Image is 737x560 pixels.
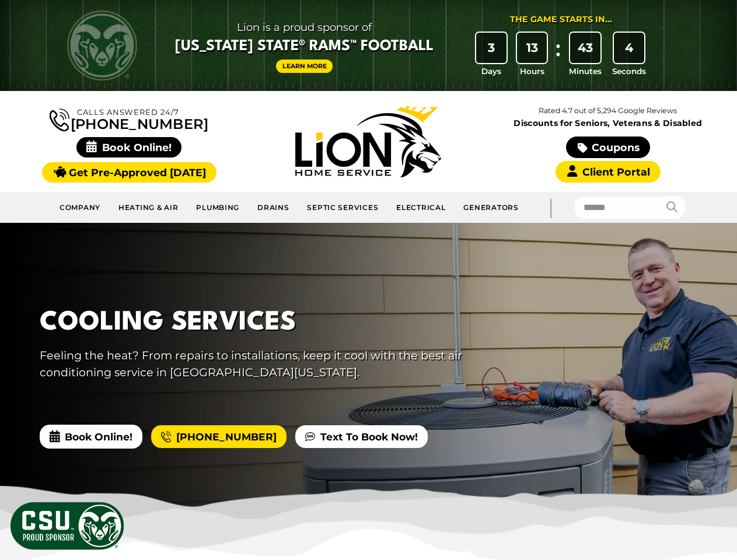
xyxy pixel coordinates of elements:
a: Generators [455,197,527,218]
p: Feeling the heat? From repairs to installations, keep it cool with the best air conditioning serv... [40,347,464,381]
div: 3 [476,33,507,63]
span: Discounts for Seniors, Veterans & Disabled [491,119,725,127]
a: Coupons [566,136,650,158]
a: Septic Services [298,197,387,218]
a: Client Portal [556,161,661,183]
p: Rated 4.7 out of 5,294 Google Reviews [488,104,728,117]
a: Drains [249,197,298,218]
a: [PHONE_NUMBER] [50,106,208,131]
img: Lion Home Service [295,106,441,177]
a: Text To Book Now! [295,425,428,449]
span: Seconds [612,65,646,77]
a: Electrical [387,197,455,218]
div: 13 [517,33,547,63]
span: Minutes [569,65,602,77]
div: | [528,192,574,223]
a: Heating & Air [110,197,187,218]
div: : [552,33,564,78]
a: Company [51,197,110,218]
a: Get Pre-Approved [DATE] [42,162,216,183]
span: Book Online! [40,425,142,448]
a: Plumbing [187,197,249,218]
span: Hours [520,65,544,77]
h1: Cooling Services [40,303,464,342]
span: Lion is a proud sponsor of [175,18,434,37]
span: Book Online! [76,137,182,157]
div: 4 [614,33,644,63]
div: 43 [570,33,600,63]
span: [US_STATE] State® Rams™ Football [175,37,434,57]
div: The Game Starts in... [510,13,612,26]
span: Days [481,65,501,77]
a: [PHONE_NUMBER] [151,425,287,449]
a: Learn More [276,60,333,73]
img: CSU Rams logo [67,10,137,80]
img: CSU Sponsor Badge [9,501,125,551]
